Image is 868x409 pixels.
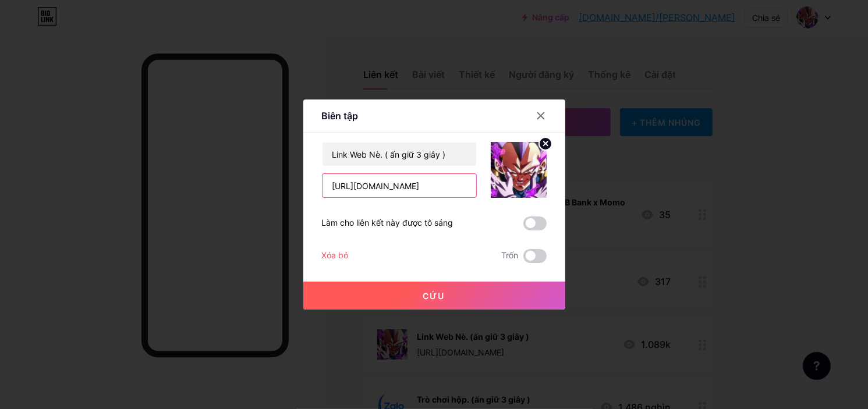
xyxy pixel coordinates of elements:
[322,250,349,260] font: Xóa bỏ
[323,174,476,197] input: URL
[491,142,547,198] img: liên kết_hình thu nhỏ
[323,143,476,166] input: Tiêu đề
[423,291,445,301] font: Cứu
[322,110,359,122] font: Biên tập
[322,218,454,227] font: Làm cho liên kết này được tô sáng
[303,282,565,310] button: Cứu
[502,250,519,260] font: Trốn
